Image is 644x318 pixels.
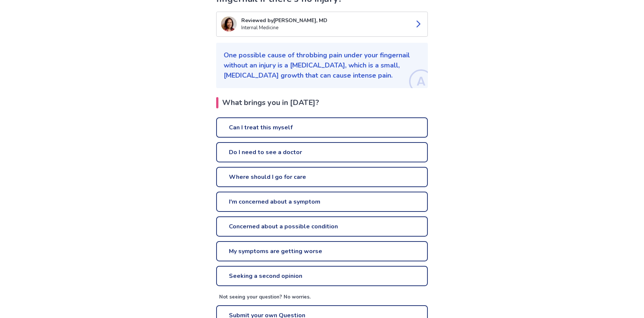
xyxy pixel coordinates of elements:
[216,97,428,108] h2: What brings you in [DATE]?
[216,167,428,187] a: Where should I go for care
[216,192,428,212] a: I'm concerned about a symptom
[216,142,428,162] a: Do I need to see a doctor
[216,216,428,237] a: Concerned about a possible condition
[216,266,428,286] a: Seeking a second opinion
[224,50,420,81] p: One possible cause of throbbing pain under your fingernail without an injury is a [MEDICAL_DATA],...
[216,117,428,138] a: Can I treat this myself
[241,16,408,24] p: Reviewed by [PERSON_NAME], MD
[241,24,408,32] p: Internal Medicine
[221,16,237,31] img: Suo Lee
[216,241,428,261] a: My symptoms are getting worse
[219,294,428,301] p: Not seeing your question? No worries.
[216,12,428,37] a: Suo LeeReviewed by[PERSON_NAME], MDInternal Medicine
